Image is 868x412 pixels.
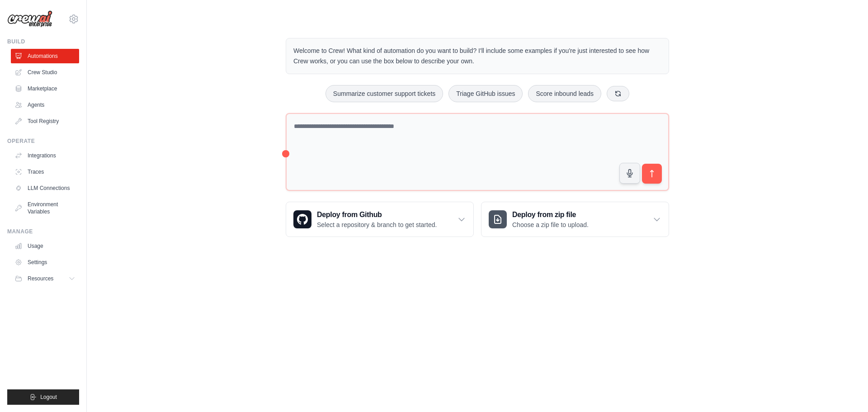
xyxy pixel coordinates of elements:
p: Welcome to Crew! What kind of automation do you want to build? I'll include some examples if you'... [293,46,661,66]
p: Choose a zip file to upload. [512,220,589,229]
a: Traces [11,165,79,179]
a: Tool Registry [11,114,79,128]
button: Summarize customer support tickets [325,85,443,102]
button: Logout [7,389,79,405]
a: LLM Connections [11,181,79,195]
img: Logo [7,10,52,28]
h3: Deploy from zip file [512,209,589,220]
button: Resources [11,271,79,286]
a: Integrations [11,148,79,163]
button: Score inbound leads [528,85,601,102]
div: Build [7,38,79,45]
a: Agents [11,98,79,112]
div: Operate [7,137,79,145]
div: Manage [7,228,79,235]
a: Crew Studio [11,65,79,80]
a: Automations [11,49,79,63]
p: Select a repository & branch to get started. [317,220,437,229]
a: Settings [11,255,79,270]
span: Logout [40,393,57,401]
h3: Deploy from Github [317,209,437,220]
button: Triage GitHub issues [448,85,523,102]
a: Usage [11,239,79,253]
span: Resources [28,275,53,282]
a: Marketplace [11,81,79,96]
a: Environment Variables [11,197,79,219]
